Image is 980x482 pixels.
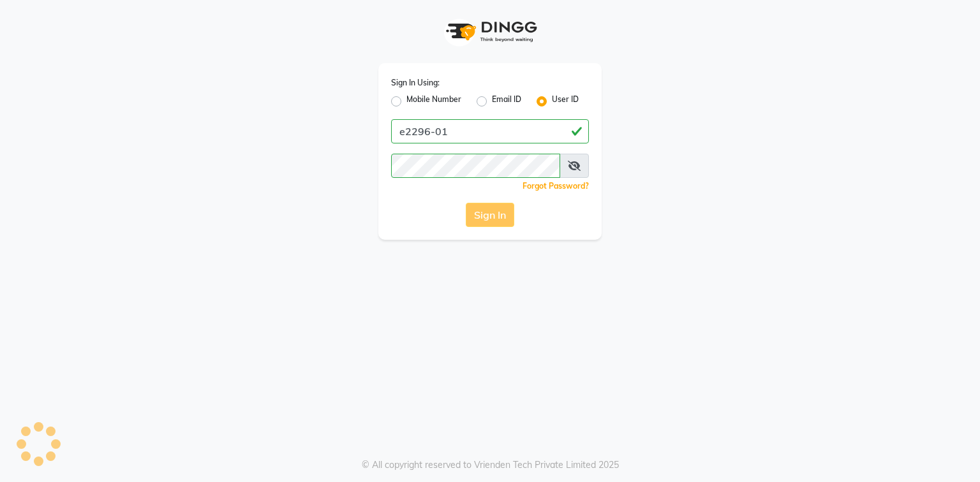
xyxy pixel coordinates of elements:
[391,77,440,89] label: Sign In Using:
[523,181,589,191] a: Forgot Password?
[406,94,461,109] label: Mobile Number
[391,154,560,178] input: Username
[391,119,589,143] input: Username
[492,94,521,109] label: Email ID
[552,94,579,109] label: User ID
[439,13,541,50] img: logo1.svg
